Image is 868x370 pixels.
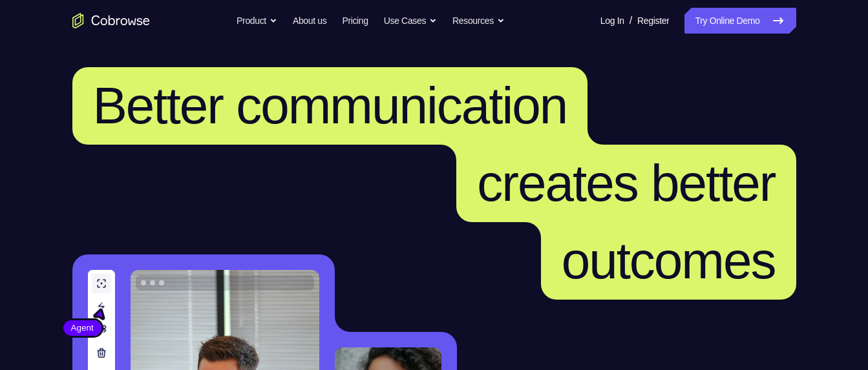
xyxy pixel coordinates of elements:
span: Better communication [93,77,567,134]
a: Try Online Demo [684,8,796,34]
span: / [630,13,632,28]
a: Pricing [342,8,368,34]
span: Agent [63,322,101,334]
button: Resources [452,8,505,34]
button: Product [237,8,277,34]
a: About us [293,8,326,34]
button: Use Cases [384,8,437,34]
span: creates better [477,154,775,212]
a: Register [637,8,669,34]
a: Go to the home page [72,13,150,28]
a: Log In [600,8,624,34]
span: outcomes [562,232,776,289]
